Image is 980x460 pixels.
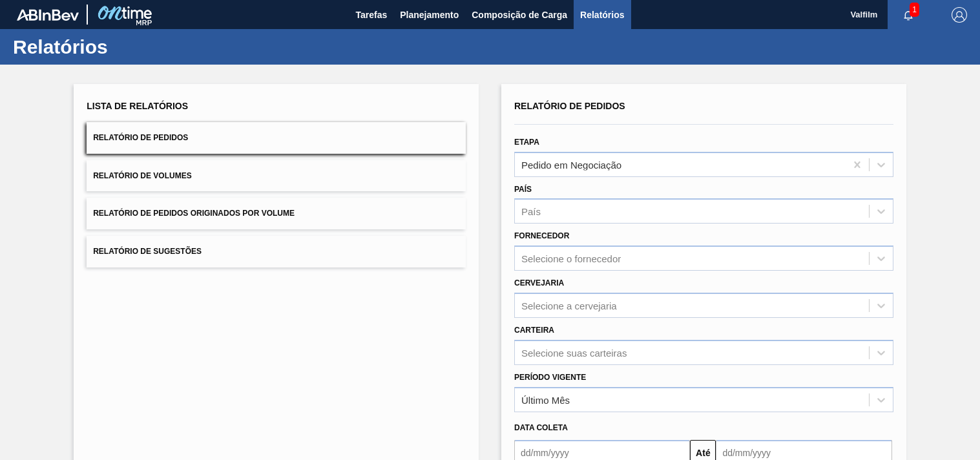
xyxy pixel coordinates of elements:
[355,7,387,23] span: Tarefas
[521,347,627,358] div: Selecione suas carteiras
[87,122,466,154] button: Relatório de Pedidos
[87,198,466,229] button: Relatório de Pedidos Originados por Volume
[93,209,295,218] span: Relatório de Pedidos Originados por Volume
[17,9,79,21] img: TNhmsLtSVTkK8tSr43FrP2fwEKptu5GPRR3wAAAABJRU5ErkJggg==
[93,133,188,142] span: Relatório de Pedidos
[580,7,624,23] span: Relatórios
[521,253,621,264] div: Selecione o fornecedor
[514,101,625,111] span: Relatório de Pedidos
[521,159,621,170] div: Pedido em Negociação
[521,394,570,405] div: Último Mês
[514,138,539,147] label: Etapa
[514,278,564,287] label: Cervejaria
[13,39,242,54] h1: Relatórios
[93,247,202,256] span: Relatório de Sugestões
[93,171,191,180] span: Relatório de Volumes
[514,423,568,432] span: Data coleta
[472,7,567,23] span: Composição de Carga
[400,7,459,23] span: Planejamento
[87,101,188,111] span: Lista de Relatórios
[87,160,466,192] button: Relatório de Volumes
[521,300,617,311] div: Selecione a cervejaria
[514,373,586,382] label: Período Vigente
[521,206,541,217] div: País
[910,3,919,17] span: 1
[514,231,569,240] label: Fornecedor
[87,236,466,267] button: Relatório de Sugestões
[514,326,554,335] label: Carteira
[514,185,532,194] label: País
[952,7,967,23] img: Logout
[888,6,929,24] button: Notificações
